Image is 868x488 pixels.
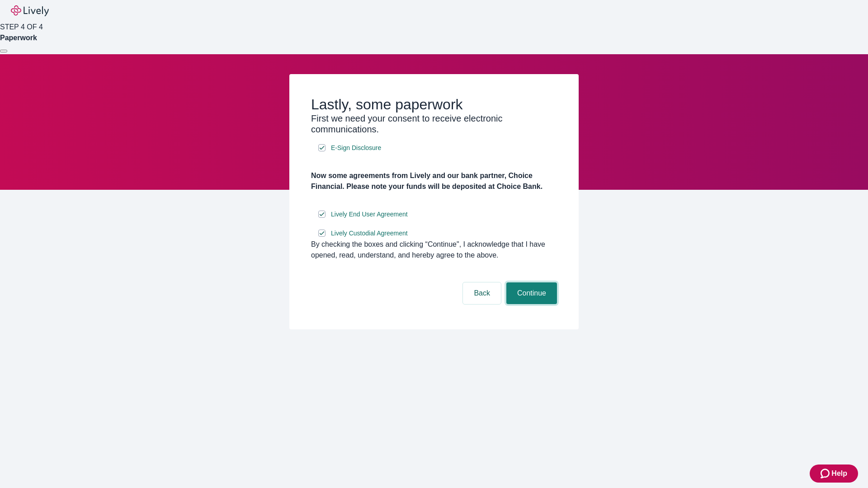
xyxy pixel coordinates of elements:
h2: Lastly, some paperwork [311,96,557,113]
span: Lively Custodial Agreement [331,229,408,238]
img: Lively [11,5,49,16]
h3: First we need your consent to receive electronic communications. [311,113,557,135]
svg: Zendesk support icon [821,468,831,479]
div: By checking the boxes and clicking “Continue", I acknowledge that I have opened, read, understand... [311,239,557,261]
span: Lively End User Agreement [331,210,408,219]
button: Back [463,282,501,304]
span: Help [831,468,847,479]
a: e-sign disclosure document [329,142,383,154]
button: Continue [506,282,557,304]
span: E-Sign Disclosure [331,143,381,153]
a: e-sign disclosure document [329,209,410,220]
button: Zendesk support iconHelp [810,465,858,483]
a: e-sign disclosure document [329,228,410,239]
h4: Now some agreements from Lively and our bank partner, Choice Financial. Please note your funds wi... [311,170,557,192]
